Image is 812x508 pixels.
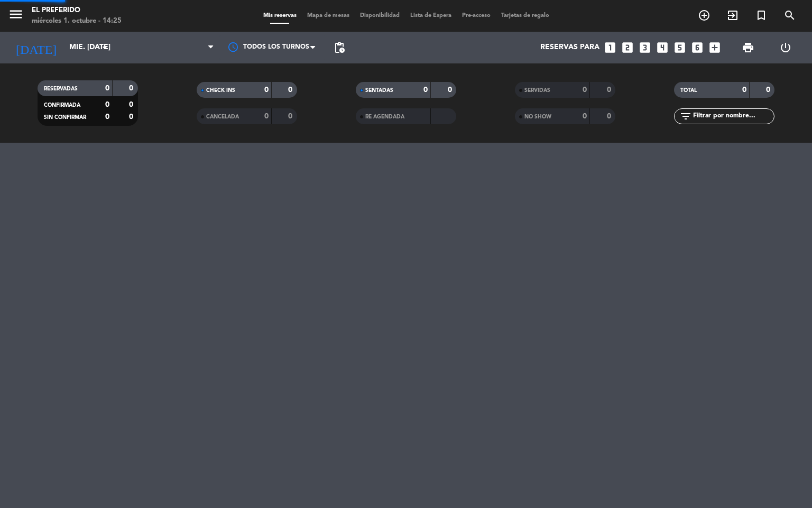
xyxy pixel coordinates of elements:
span: CHECK INS [206,88,235,93]
strong: 0 [607,113,613,120]
i: search [783,9,796,22]
span: TOTAL [680,88,697,93]
strong: 0 [129,85,135,92]
i: looks_3 [638,41,652,54]
span: Reservas para [540,43,599,52]
span: pending_actions [333,41,346,54]
span: SERVIDAS [524,88,550,93]
span: CANCELADA [206,114,239,119]
i: exit_to_app [726,9,739,22]
strong: 0 [288,86,294,94]
i: turned_in_not [755,9,768,22]
strong: 0 [607,86,613,94]
i: looks_4 [656,41,669,54]
strong: 0 [583,86,587,94]
i: menu [8,6,24,22]
span: NO SHOW [524,114,551,119]
span: print [742,41,754,54]
span: Pre-acceso [457,13,496,19]
strong: 0 [766,86,772,94]
span: Tarjetas de regalo [496,13,555,19]
strong: 0 [742,86,746,94]
span: Mis reservas [258,13,302,19]
i: arrow_drop_down [98,41,111,54]
span: CONFIRMADA [44,103,80,108]
strong: 0 [129,113,135,121]
i: looks_6 [690,41,704,54]
strong: 0 [105,101,109,108]
span: Mapa de mesas [302,13,355,19]
i: looks_one [603,41,617,54]
i: add_circle_outline [698,9,710,22]
strong: 0 [105,85,109,92]
span: Lista de Espera [405,13,457,19]
i: add_box [708,41,722,54]
strong: 0 [264,86,269,94]
strong: 0 [105,113,109,121]
span: RESERVADAS [44,86,78,91]
strong: 0 [448,86,454,94]
span: SENTADAS [365,88,393,93]
span: RE AGENDADA [365,114,404,119]
span: Disponibilidad [355,13,405,19]
div: El Preferido [32,5,122,16]
i: looks_two [621,41,634,54]
strong: 0 [288,113,294,120]
strong: 0 [264,113,269,120]
i: looks_5 [673,41,687,54]
strong: 0 [583,113,587,120]
input: Filtrar por nombre... [692,110,774,122]
div: miércoles 1. octubre - 14:25 [32,16,122,26]
div: LOG OUT [767,32,804,63]
button: menu [8,6,24,26]
i: power_settings_new [779,41,792,54]
span: SIN CONFIRMAR [44,115,86,120]
i: [DATE] [8,36,64,59]
strong: 0 [423,86,428,94]
strong: 0 [129,101,135,108]
i: filter_list [679,110,692,123]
